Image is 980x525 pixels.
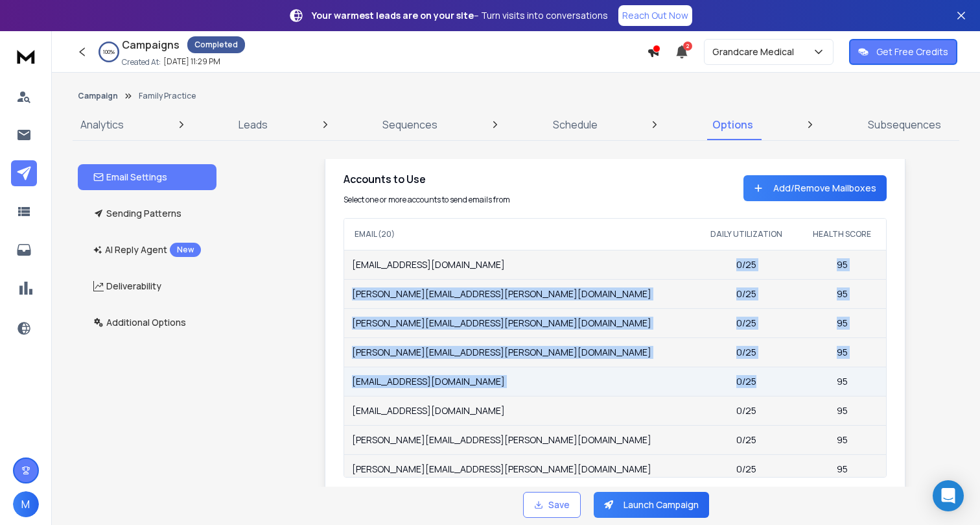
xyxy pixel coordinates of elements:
a: Subsequences [860,109,949,140]
p: – Turn visits into conversations [312,9,608,22]
p: Sequences [382,117,437,132]
p: Analytics [80,117,124,132]
p: Reach Out Now [622,9,688,22]
p: Get Free Credits [876,45,948,58]
button: M [13,491,39,517]
p: 100 % [103,48,115,56]
img: logo [13,44,39,68]
a: Sequences [375,109,445,140]
div: Completed [187,36,245,53]
p: Grandcare Medical [712,45,799,58]
button: Campaign [78,91,118,101]
strong: Your warmest leads are on your site [312,9,474,21]
a: Leads [231,109,275,140]
button: Email Settings [78,164,216,190]
h1: Accounts to Use [344,171,602,187]
h1: Campaigns [122,37,180,53]
p: Subsequences [868,117,941,132]
button: Add/Remove Mailboxes [743,175,887,201]
a: Analytics [73,109,132,140]
span: 2 [683,42,692,51]
p: Email Settings [93,171,167,184]
p: Options [712,117,753,132]
p: Leads [239,117,268,132]
a: Schedule [545,109,605,140]
button: Get Free Credits [849,39,957,65]
div: Open Intercom Messenger [933,480,964,511]
p: Family Practice [139,91,196,101]
a: Reach Out Now [618,5,692,26]
p: Created At: [122,57,161,67]
a: Options [705,109,761,140]
p: Schedule [553,117,598,132]
p: [DATE] 11:29 PM [163,56,220,67]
